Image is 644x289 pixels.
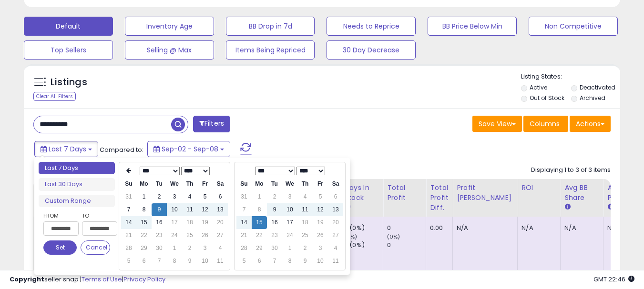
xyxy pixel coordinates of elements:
[344,183,379,203] div: Days In Stock
[387,183,422,203] div: Total Profit
[523,116,568,132] button: Columns
[10,275,165,284] div: seller snap | |
[267,229,282,242] td: 23
[580,83,615,91] label: Deactivated
[428,17,517,36] button: BB Price Below Min
[197,190,213,203] td: 5
[49,144,86,154] span: Last 7 Days
[197,203,213,216] td: 12
[147,141,230,157] button: Sep-02 - Sep-08
[182,229,197,242] td: 25
[213,216,228,229] td: 20
[252,242,267,255] td: 29
[213,203,228,216] td: 13
[282,229,297,242] td: 24
[252,229,267,242] td: 22
[267,242,282,255] td: 30
[344,224,383,232] div: 0 (0%)
[39,178,115,191] li: Last 30 Days
[136,242,152,255] td: 29
[593,275,634,284] span: 2025-09-16 22:46 GMT
[252,178,267,190] th: Mo
[313,229,328,242] td: 26
[51,76,87,89] h5: Listings
[123,275,165,284] a: Privacy Policy
[182,255,197,268] td: 9
[197,242,213,255] td: 3
[213,190,228,203] td: 6
[43,211,77,220] label: From
[313,178,328,190] th: Fr
[182,190,197,203] td: 4
[387,224,426,232] div: 0
[236,242,252,255] td: 28
[197,229,213,242] td: 26
[282,178,297,190] th: We
[328,242,343,255] td: 4
[152,216,167,229] td: 16
[313,216,328,229] td: 19
[121,216,136,229] td: 14
[313,190,328,203] td: 5
[197,216,213,229] td: 19
[213,178,228,190] th: Sa
[167,203,182,216] td: 10
[387,241,426,249] div: 0
[267,190,282,203] td: 2
[530,119,560,129] span: Columns
[236,255,252,268] td: 5
[252,216,267,229] td: 15
[213,242,228,255] td: 4
[313,255,328,268] td: 10
[282,242,297,255] td: 1
[82,275,122,284] a: Terms of Use
[81,240,110,255] button: Cancel
[327,40,416,60] button: 30 Day Decrease
[282,216,297,229] td: 17
[344,203,350,211] small: Days In Stock.
[82,211,110,220] label: To
[226,40,315,60] button: Items Being Repriced
[236,190,252,203] td: 31
[387,233,400,240] small: (0%)
[24,40,113,60] button: Top Sellers
[430,183,449,213] div: Total Profit Diff.
[282,203,297,216] td: 10
[213,255,228,268] td: 11
[521,72,620,81] p: Listing States:
[344,241,383,249] div: 0 (0%)
[252,255,267,268] td: 6
[328,203,343,216] td: 13
[182,178,197,190] th: Th
[197,255,213,268] td: 10
[39,162,115,175] li: Last 7 Days
[236,216,252,229] td: 14
[236,178,252,190] th: Su
[297,178,313,190] th: Th
[136,178,152,190] th: Mo
[564,224,596,232] div: N/A
[167,178,182,190] th: We
[328,178,343,190] th: Sa
[43,240,77,255] button: Set
[136,203,152,216] td: 8
[472,116,522,132] button: Save View
[607,224,639,232] div: N/A
[236,229,252,242] td: 21
[327,17,416,36] button: Needs to Reprice
[313,203,328,216] td: 12
[152,203,167,216] td: 9
[136,229,152,242] td: 22
[152,255,167,268] td: 7
[121,229,136,242] td: 21
[100,145,143,154] span: Compared to:
[297,216,313,229] td: 18
[39,195,115,208] li: Custom Range
[167,216,182,229] td: 17
[136,255,152,268] td: 6
[297,229,313,242] td: 25
[121,255,136,268] td: 5
[530,94,564,102] label: Out of Stock
[267,255,282,268] td: 7
[182,216,197,229] td: 18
